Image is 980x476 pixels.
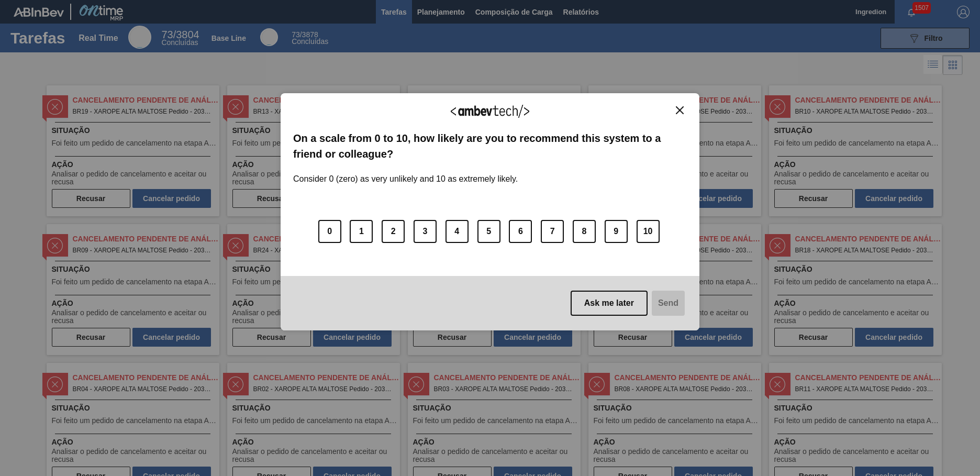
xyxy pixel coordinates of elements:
[541,220,564,243] button: 7
[293,130,687,162] label: On a scale from 0 to 10, how likely are you to recommend this system to a friend or colleague?
[414,220,437,243] button: 3
[477,220,500,243] button: 5
[676,106,684,114] img: Close
[350,220,373,243] button: 1
[573,220,596,243] button: 8
[446,220,469,243] button: 4
[451,105,529,118] img: Logo Ambevtech
[637,220,660,243] button: 10
[318,220,341,243] button: 0
[382,220,405,243] button: 2
[293,162,518,184] label: Consider 0 (zero) as very unlikely and 10 as extremely likely.
[605,220,628,243] button: 9
[673,106,687,115] button: Close
[509,220,532,243] button: 6
[571,291,648,316] button: Ask me later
